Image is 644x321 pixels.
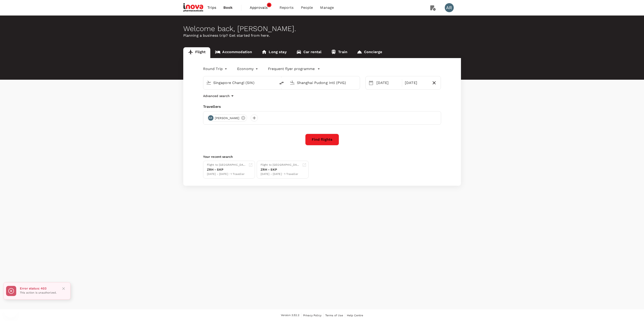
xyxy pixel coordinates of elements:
button: Close [60,285,67,292]
input: Going to [297,79,350,86]
a: Flight [183,47,211,58]
span: [PERSON_NAME] [212,116,242,120]
div: Round Trip [203,65,228,72]
span: Book [223,5,233,10]
p: Your recent search [203,154,441,159]
p: Advanced search [203,94,230,98]
div: ZRH - SKP [207,167,247,172]
p: Planning a business trip? Get started from here. [183,33,461,38]
div: [DATE] - [DATE] · 1 Traveller [261,172,300,176]
a: Train [326,47,352,58]
span: Trips [207,5,216,10]
p: Error status: 403 [20,286,57,291]
span: 6 [267,3,271,7]
span: Approvals [250,5,272,10]
span: Version 3.52.2 [281,313,299,318]
button: Open [357,82,358,83]
div: AR [445,3,454,12]
a: Terms of Use [325,313,343,318]
span: People [301,5,313,10]
span: Manage [320,5,334,10]
span: Privacy Policy [303,314,321,317]
button: Advanced search [203,93,235,99]
a: Privacy Policy [303,313,321,318]
p: Frequent flyer programme [268,66,315,72]
iframe: Button to launch messaging window [4,303,18,317]
a: Help Centre [347,313,363,318]
div: Economy [237,65,259,72]
div: AR[PERSON_NAME] [207,114,247,122]
span: Terms of Use [325,314,343,317]
div: Welcome back , [PERSON_NAME] . [183,25,461,33]
div: AR [208,115,213,121]
input: Depart from [213,79,267,86]
button: Open [273,82,274,83]
span: Help Centre [347,314,363,317]
div: Flight to [GEOGRAPHIC_DATA] [207,163,247,167]
a: Accommodation [210,47,257,58]
a: Long stay [257,47,291,58]
a: Concierge [352,47,387,58]
p: This action is unauthorized. [20,291,57,295]
div: Flight to [GEOGRAPHIC_DATA] [261,163,300,167]
button: delete [276,78,287,88]
span: Reports [280,5,294,10]
div: [DATE] [403,78,429,87]
button: Find flights [305,134,339,145]
div: Travellers [203,104,441,109]
img: iNova Pharmaceuticals [183,3,204,13]
div: ZRH - SKP [261,167,300,172]
button: Frequent flyer programme [268,66,320,72]
a: Car rental [291,47,326,58]
div: [DATE] - [DATE] · 1 Traveller [207,172,247,176]
div: [DATE] [375,78,401,87]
